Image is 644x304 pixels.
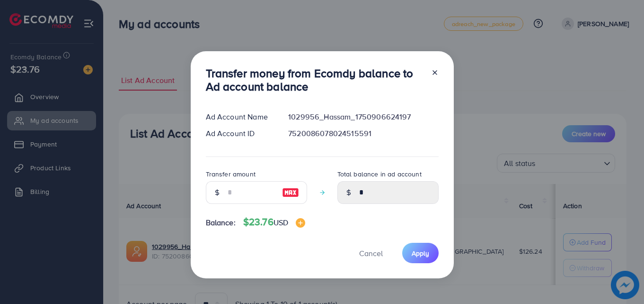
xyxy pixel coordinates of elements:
h4: $23.76 [243,216,305,228]
span: USD [273,217,288,228]
div: 7520086078024515591 [281,128,446,139]
label: Transfer amount [206,169,256,179]
div: 1029956_Hassam_1750906624197 [281,111,446,122]
div: Ad Account Name [198,111,281,122]
div: Ad Account ID [198,128,281,139]
button: Apply [402,243,439,263]
img: image [296,218,305,228]
span: Apply [412,249,429,258]
span: Cancel [359,248,383,258]
h3: Transfer money from Ecomdy balance to Ad account balance [206,66,423,94]
label: Total balance in ad account [337,169,422,179]
span: Balance: [206,217,236,228]
img: image [282,187,299,198]
button: Cancel [347,243,395,263]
